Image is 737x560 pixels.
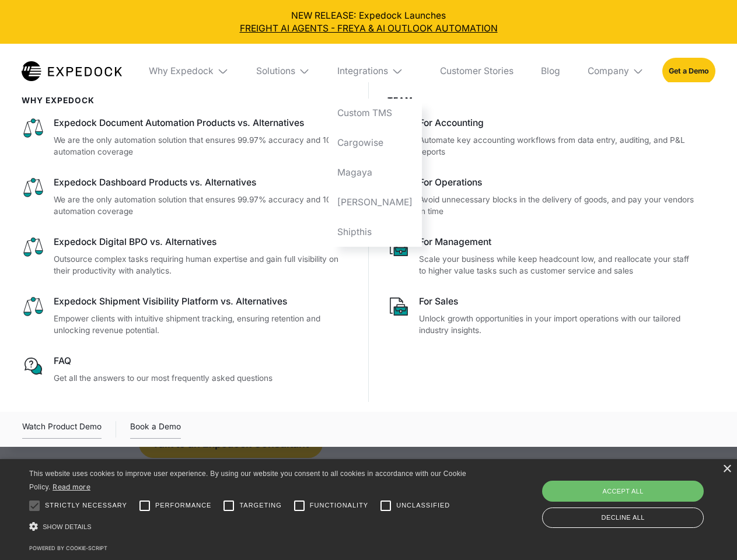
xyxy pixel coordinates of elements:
div: Expedock Dashboard Products vs. Alternatives [54,176,350,189]
span: Functionality [310,501,368,510]
a: Book a Demo [130,420,181,439]
div: Solutions [247,44,319,99]
a: open lightbox [22,420,102,439]
a: Blog [532,44,569,99]
p: Automate key accounting workflows from data entry, auditing, and P&L reports [419,134,697,158]
span: This website uses cookies to improve user experience. By using our website you consent to all coo... [29,470,466,491]
p: Empower clients with intuitive shipment tracking, ensuring retention and unlocking revenue potent... [54,313,350,337]
a: Shipthis [329,217,422,247]
a: For OperationsAvoid unnecessary blocks in the delivery of goods, and pay your vendors in time [387,176,697,218]
a: For AccountingAutomate key accounting workflows from data entry, auditing, and P&L reports [387,117,697,158]
a: FREIGHT AI AGENTS - FREYA & AI OUTLOOK AUTOMATION [9,22,728,35]
p: Unlock growth opportunities in your import operations with our tailored industry insights. [419,313,697,337]
span: Unclassified [396,501,450,510]
div: For Sales [419,295,697,308]
div: WHy Expedock [22,96,350,105]
p: We are the only automation solution that ensures 99.97% accuracy and 100% automation coverage [54,194,350,218]
div: Company [588,65,629,77]
div: Integrations [337,65,388,77]
nav: Integrations [329,99,422,247]
p: We are the only automation solution that ensures 99.97% accuracy and 100% automation coverage [54,134,350,158]
span: Strictly necessary [45,501,127,510]
div: Integrations [329,44,422,99]
span: Performance [155,501,212,510]
a: For ManagementScale your business while keep headcount low, and reallocate your staff to higher v... [387,236,697,277]
div: Why Expedock [140,44,238,99]
p: Outsource complex tasks requiring human expertise and gain full visibility on their productivity ... [54,253,350,277]
div: Expedock Document Automation Products vs. Alternatives [54,117,350,129]
div: Solutions [256,65,295,77]
p: Get all the answers to our most frequently asked questions [54,372,350,384]
iframe: Chat Widget [543,434,737,560]
div: Team [387,96,697,105]
div: For Operations [419,176,697,189]
a: Expedock Document Automation Products vs. AlternativesWe are the only automation solution that en... [22,117,350,158]
a: Expedock Digital BPO vs. AlternativesOutsource complex tasks requiring human expertise and gain f... [22,236,350,277]
a: For SalesUnlock growth opportunities in your import operations with our tailored industry insights. [387,295,697,337]
p: Avoid unnecessary blocks in the delivery of goods, and pay your vendors in time [419,194,697,218]
a: Custom TMS [329,99,422,128]
a: Magaya [329,157,422,187]
a: Get a Demo [662,58,715,84]
a: [PERSON_NAME] [329,187,422,217]
div: Show details [29,519,470,535]
div: For Management [419,236,697,249]
a: Customer Stories [431,44,522,99]
div: Why Expedock [149,65,214,77]
div: Expedock Digital BPO vs. Alternatives [54,236,350,249]
a: Powered by cookie-script [29,545,107,551]
span: Targeting [239,501,281,510]
span: Show details [43,523,92,530]
div: Watch Product Demo [22,420,102,439]
a: Read more [53,482,90,491]
p: Scale your business while keep headcount low, and reallocate your staff to higher value tasks suc... [419,253,697,277]
a: Expedock Shipment Visibility Platform vs. AlternativesEmpower clients with intuitive shipment tra... [22,295,350,337]
div: NEW RELEASE: Expedock Launches [9,9,728,35]
a: FAQGet all the answers to our most frequently asked questions [22,355,350,384]
div: Expedock Shipment Visibility Platform vs. Alternatives [54,295,350,308]
div: Company [578,44,653,99]
div: FAQ [54,355,350,367]
a: Expedock Dashboard Products vs. AlternativesWe are the only automation solution that ensures 99.9... [22,176,350,218]
a: Cargowise [329,128,422,158]
div: For Accounting [419,117,697,129]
